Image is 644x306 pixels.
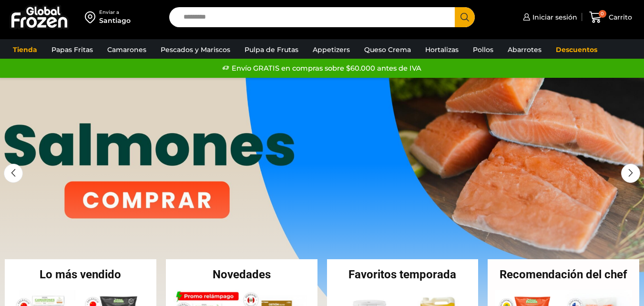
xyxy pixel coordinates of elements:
a: 0 Carrito [587,6,634,29]
span: 0 [599,10,606,18]
div: Santiago [99,16,131,25]
a: Hortalizas [420,41,463,59]
a: Abarrotes [503,41,546,59]
a: Pescados y Mariscos [156,41,235,59]
div: Previous slide [4,164,23,183]
div: Next slide [621,164,640,183]
a: Pulpa de Frutas [240,41,303,59]
img: address-field-icon.svg [85,9,99,25]
h2: Novedades [166,269,317,280]
a: Pollos [468,41,498,59]
a: Iniciar sesión [521,8,577,27]
div: Enviar a [99,9,131,16]
a: Papas Fritas [47,41,98,59]
button: Search button [455,7,475,27]
h2: Favoritos temporada [327,269,479,280]
span: Iniciar sesión [530,12,577,22]
a: Camarones [102,41,151,59]
a: Appetizers [308,41,355,59]
a: Queso Crema [359,41,416,59]
h2: Recomendación del chef [488,269,639,280]
h2: Lo más vendido [5,269,156,280]
a: Descuentos [551,41,602,59]
span: Carrito [606,12,632,22]
a: Tienda [8,41,42,59]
